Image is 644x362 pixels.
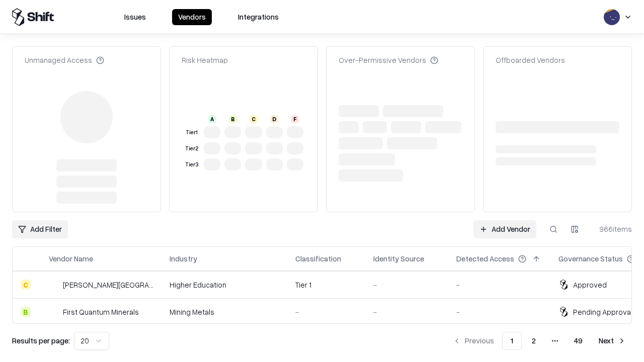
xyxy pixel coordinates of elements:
[12,335,70,346] p: Results per page:
[373,307,440,317] div: -
[170,280,279,290] div: Higher Education
[182,55,228,65] div: Risk Heatmap
[566,332,591,350] button: 49
[339,55,438,65] div: Over-Permissive Vendors
[232,9,285,25] button: Integrations
[21,307,31,317] div: B
[447,332,632,350] nav: pagination
[184,160,200,169] div: Tier 3
[592,224,632,234] div: 966 items
[184,128,200,137] div: Tier 1
[118,9,152,25] button: Issues
[295,280,357,290] div: Tier 1
[456,307,542,317] div: -
[184,144,200,153] div: Tier 2
[21,280,31,290] div: C
[49,307,59,317] img: First Quantum Minerals
[208,115,216,123] div: A
[25,55,104,65] div: Unmanaged Access
[295,253,341,264] div: Classification
[593,332,632,350] button: Next
[12,220,68,238] button: Add Filter
[49,253,93,264] div: Vendor Name
[291,115,299,123] div: F
[170,307,279,317] div: Mining Metals
[373,253,424,264] div: Identity Source
[295,307,357,317] div: -
[558,253,623,264] div: Governance Status
[49,280,59,290] img: Reichman University
[496,55,565,65] div: Offboarded Vendors
[250,115,258,123] div: C
[373,280,440,290] div: -
[524,332,544,350] button: 2
[270,115,278,123] div: D
[573,307,632,317] div: Pending Approval
[63,280,153,290] div: [PERSON_NAME][GEOGRAPHIC_DATA]
[170,253,197,264] div: Industry
[229,115,237,123] div: B
[473,220,536,238] a: Add Vendor
[502,332,522,350] button: 1
[63,307,139,317] div: First Quantum Minerals
[456,253,514,264] div: Detected Access
[456,280,542,290] div: -
[172,9,212,25] button: Vendors
[573,280,607,290] div: Approved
